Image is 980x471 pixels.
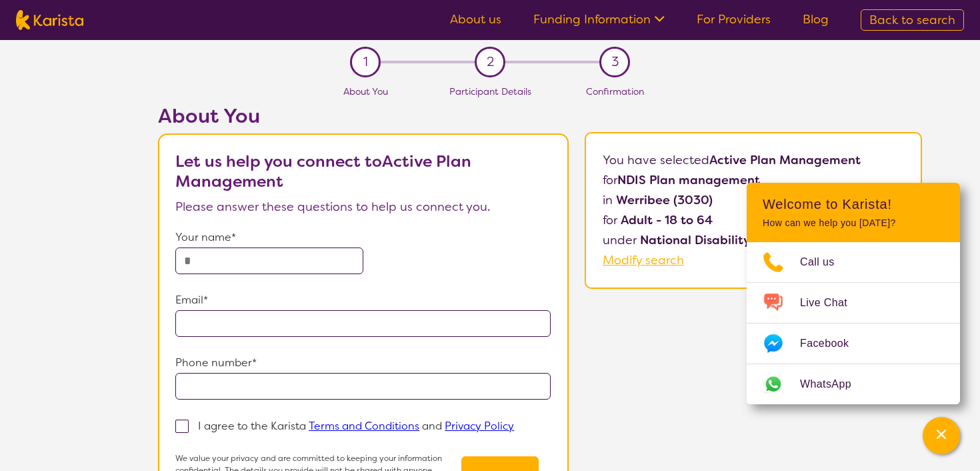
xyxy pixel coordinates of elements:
[449,85,531,97] span: Participant Details
[175,290,551,310] p: Email*
[445,419,514,433] a: Privacy Policy
[198,419,514,433] p: I agree to the Karista and
[763,196,944,212] h2: Welcome to Karista!
[800,252,851,272] span: Call us
[175,227,551,248] p: Your name*
[763,217,944,229] p: How can we help you [DATE]?
[309,419,419,433] a: Terms and Conditions
[617,172,760,188] b: NDIS Plan management
[640,232,901,248] b: National Disability Insurance Scheme (NDIS)
[158,104,569,128] h2: About You
[923,417,960,454] button: Channel Menu
[16,10,83,30] img: Karista logo
[603,190,904,210] p: in
[800,334,865,354] span: Facebook
[621,212,713,228] b: Adult - 18 to 64
[175,197,551,217] p: Please answer these questions to help us connect you.
[363,52,368,72] span: 1
[603,150,904,270] p: You have selected
[747,183,960,404] div: Channel Menu
[343,85,388,97] span: About You
[800,374,867,394] span: WhatsApp
[709,152,861,168] b: Active Plan Management
[861,9,964,31] a: Back to search
[603,210,904,230] p: for
[533,11,665,27] a: Funding Information
[586,85,644,97] span: Confirmation
[175,151,471,192] b: Let us help you connect to Active Plan Management
[616,192,713,208] b: Werribee (3030)
[450,11,501,27] a: About us
[747,364,960,404] a: Web link opens in a new tab.
[603,230,904,250] p: under .
[800,293,863,313] span: Live Chat
[611,52,619,72] span: 3
[747,242,960,404] ul: Choose channel
[487,52,494,72] span: 2
[603,252,684,268] a: Modify search
[697,11,771,27] a: For Providers
[869,12,955,28] span: Back to search
[175,353,551,373] p: Phone number*
[603,170,904,190] p: for
[803,11,829,27] a: Blog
